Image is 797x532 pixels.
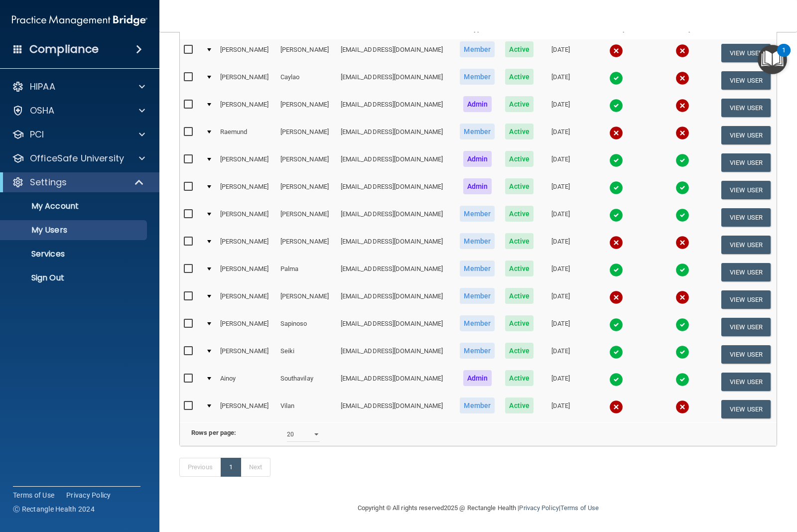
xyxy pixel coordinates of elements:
[30,105,55,117] p: OSHA
[782,50,786,63] div: 1
[609,181,623,195] img: tick.e7d51cea.svg
[276,231,337,259] td: [PERSON_NAME]
[539,67,583,94] td: [DATE]
[721,290,771,309] button: View User
[609,318,623,332] img: tick.e7d51cea.svg
[539,94,583,122] td: [DATE]
[539,396,583,422] td: [DATE]
[276,396,337,422] td: Vilan
[721,400,771,418] button: View User
[539,39,583,67] td: [DATE]
[505,398,533,413] span: Active
[337,94,455,122] td: [EMAIL_ADDRESS][DOMAIN_NAME]
[276,313,337,341] td: Sapinoso
[13,490,54,500] a: Terms of Use
[675,263,689,277] img: tick.e7d51cea.svg
[276,94,337,122] td: [PERSON_NAME]
[675,400,689,414] img: cross.ca9f0e7f.svg
[296,492,660,524] div: Copyright © All rights reserved 2025 @ Rectangle Health | |
[721,345,771,364] button: View User
[337,204,455,231] td: [EMAIL_ADDRESS][DOMAIN_NAME]
[460,315,495,331] span: Member
[609,99,623,113] img: tick.e7d51cea.svg
[276,39,337,67] td: [PERSON_NAME]
[463,178,492,194] span: Admin
[460,398,495,413] span: Member
[460,206,495,222] span: Member
[6,201,142,211] p: My Account
[30,176,67,188] p: Settings
[191,429,236,436] b: Rows per page:
[216,122,276,149] td: Raemund
[13,504,95,514] span: Ⓒ Rectangle Health 2024
[6,225,142,235] p: My Users
[276,149,337,176] td: [PERSON_NAME]
[721,44,771,62] button: View User
[625,462,785,502] iframe: Drift Widget Chat Controller
[276,122,337,149] td: [PERSON_NAME]
[12,81,145,93] a: HIPAA
[721,153,771,172] button: View User
[216,341,276,368] td: [PERSON_NAME]
[29,42,99,56] h4: Compliance
[6,249,142,259] p: Services
[721,126,771,144] button: View User
[337,396,455,422] td: [EMAIL_ADDRESS][DOMAIN_NAME]
[337,341,455,368] td: [EMAIL_ADDRESS][DOMAIN_NAME]
[460,261,495,276] span: Member
[758,45,787,74] button: Open Resource Center, 1 new notification
[675,44,689,58] img: cross.ca9f0e7f.svg
[66,490,111,500] a: Privacy Policy
[675,181,689,195] img: tick.e7d51cea.svg
[460,288,495,304] span: Member
[609,236,623,250] img: cross.ca9f0e7f.svg
[337,149,455,176] td: [EMAIL_ADDRESS][DOMAIN_NAME]
[12,105,145,117] a: OSHA
[216,67,276,94] td: [PERSON_NAME]
[179,458,221,477] a: Previous
[675,71,689,85] img: cross.ca9f0e7f.svg
[539,341,583,368] td: [DATE]
[216,259,276,286] td: [PERSON_NAME]
[539,122,583,149] td: [DATE]
[721,373,771,391] button: View User
[276,286,337,313] td: [PERSON_NAME]
[539,231,583,259] td: [DATE]
[519,504,558,512] a: Privacy Policy
[460,41,495,57] span: Member
[337,176,455,204] td: [EMAIL_ADDRESS][DOMAIN_NAME]
[675,208,689,222] img: tick.e7d51cea.svg
[12,129,145,140] a: PCI
[609,44,623,58] img: cross.ca9f0e7f.svg
[609,126,623,140] img: cross.ca9f0e7f.svg
[539,313,583,341] td: [DATE]
[276,341,337,368] td: Seiki
[560,504,599,512] a: Terms of Use
[460,124,495,139] span: Member
[216,231,276,259] td: [PERSON_NAME]
[216,39,276,67] td: [PERSON_NAME]
[609,263,623,277] img: tick.e7d51cea.svg
[276,67,337,94] td: Caylao
[609,153,623,167] img: tick.e7d51cea.svg
[505,124,533,139] span: Active
[505,261,533,276] span: Active
[337,39,455,67] td: [EMAIL_ADDRESS][DOMAIN_NAME]
[675,99,689,113] img: cross.ca9f0e7f.svg
[721,181,771,199] button: View User
[12,176,144,188] a: Settings
[221,458,241,477] a: 1
[276,259,337,286] td: Palma
[276,176,337,204] td: [PERSON_NAME]
[505,41,533,57] span: Active
[721,208,771,227] button: View User
[30,81,55,93] p: HIPAA
[463,151,492,167] span: Admin
[675,318,689,332] img: tick.e7d51cea.svg
[337,286,455,313] td: [EMAIL_ADDRESS][DOMAIN_NAME]
[337,122,455,149] td: [EMAIL_ADDRESS][DOMAIN_NAME]
[216,286,276,313] td: [PERSON_NAME]
[276,204,337,231] td: [PERSON_NAME]
[539,149,583,176] td: [DATE]
[505,343,533,359] span: Active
